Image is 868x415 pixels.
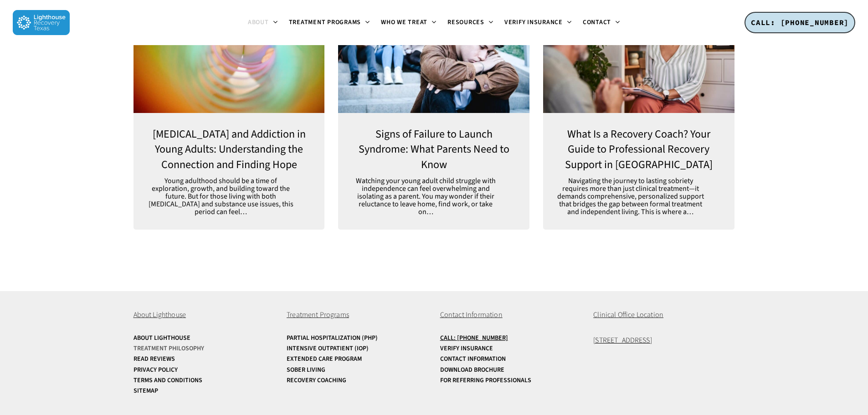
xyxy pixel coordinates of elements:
a: Call: [PHONE_NUMBER] [440,335,581,342]
a: Read Reviews [134,356,275,363]
a: Partial Hospitalization (PHP) [287,335,428,342]
span: Treatment Programs [287,310,349,320]
a: About [242,19,283,26]
span: Resources [447,18,484,27]
img: Lighthouse Recovery Texas [13,10,70,35]
a: Bipolar Disorder and Addiction in Young Adults: Understanding the Connection and Finding Hope [134,113,325,230]
a: Recovery Coaching [287,377,428,384]
a: CALL: [PHONE_NUMBER] [745,12,855,34]
span: About [248,18,269,27]
a: Signs of Failure to Launch Syndrome: What Parents Need to Know [338,113,529,230]
span: Verify Insurance [504,18,563,27]
span: Clinical Office Location [593,310,663,320]
a: Intensive Outpatient (IOP) [287,345,428,352]
a: Contact [577,19,626,26]
a: Privacy Policy [134,367,275,374]
a: Sitemap [134,388,275,395]
a: Contact Information [440,356,581,363]
a: Verify Insurance [440,345,581,352]
span: Who We Treat [381,18,427,27]
a: [STREET_ADDRESS] [593,335,652,345]
span: About Lighthouse [134,310,186,320]
a: Verify Insurance [499,19,577,26]
a: Resources [442,19,499,26]
span: Contact Information [440,310,503,320]
a: For Referring Professionals [440,377,581,384]
a: Extended Care Program [287,356,428,363]
a: Download Brochure [440,367,581,374]
a: Who We Treat [375,19,442,26]
a: What Is a Recovery Coach? Your Guide to Professional Recovery Support in Dallas [543,113,734,230]
u: Call: [PHONE_NUMBER] [440,333,508,343]
a: Treatment Programs [283,19,376,26]
span: Contact [583,18,611,27]
a: Sober Living [287,367,428,374]
a: Treatment Philosophy [134,345,275,352]
a: Terms and Conditions [134,377,275,384]
span: CALL: [PHONE_NUMBER] [751,18,849,27]
span: Treatment Programs [289,18,361,27]
a: About Lighthouse [134,335,275,342]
